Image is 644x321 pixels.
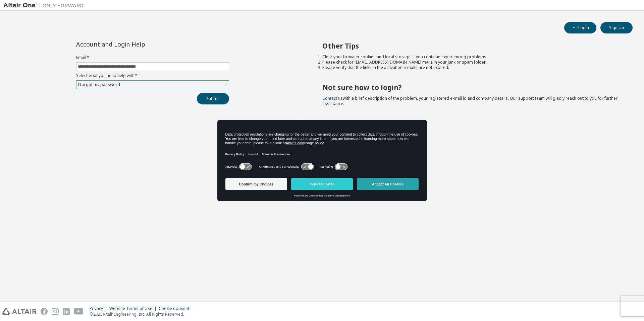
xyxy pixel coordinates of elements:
div: Cookie Consent [159,306,193,311]
div: I forgot my password [77,81,121,88]
div: Website Terms of Use [109,306,159,311]
p: © 2025 Altair Engineering, Inc. All Rights Reserved. [90,311,193,317]
div: Privacy [90,306,109,311]
img: instagram.svg [52,308,59,315]
img: facebook.svg [41,308,48,315]
button: Submit [197,93,229,104]
img: altair_logo.svg [2,308,37,315]
h2: Not sure how to login? [322,83,621,92]
li: Please check for [EMAIL_ADDRESS][DOMAIN_NAME] mails in your junk or spam folder. [322,60,621,65]
label: Select what you need help with [76,73,229,78]
h2: Other Tips [322,42,621,50]
span: with a brief description of the problem, your registered e-mail id and company details. Our suppo... [322,95,618,106]
div: Account and Login Help [76,42,199,47]
img: youtube.svg [74,308,84,315]
div: I forgot my password [76,81,229,89]
a: Contact us [322,95,343,101]
img: linkedin.svg [63,308,70,315]
li: Clear your browser cookies and local storage, if you continue experiencing problems. [322,54,621,60]
img: Altair One [3,2,87,9]
li: Please verify that the links in the activation e-mails are not expired. [322,65,621,70]
label: Email [76,55,229,60]
button: Login [564,22,596,33]
button: Sign Up [600,22,633,33]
